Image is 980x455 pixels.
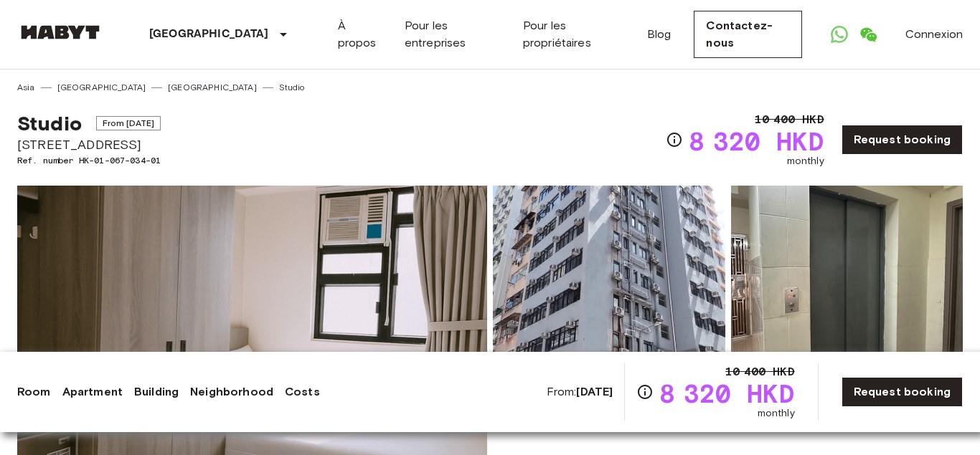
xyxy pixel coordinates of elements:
svg: Check cost overview for full price breakdown. Please note that discounts apply to new joiners onl... [636,383,654,401]
img: Picture of unit HK-01-067-034-01 [731,186,963,373]
a: Blog [647,26,672,43]
span: From: [547,384,613,400]
a: Connexion [905,26,963,43]
a: Asia [17,81,35,94]
span: 8 320 HKD [689,128,824,154]
a: À propos [338,17,382,52]
span: From [DATE] [96,116,161,130]
span: monthly [787,154,824,168]
p: [GEOGRAPHIC_DATA] [149,26,269,43]
a: Request booking [842,377,963,407]
span: 8 320 HKD [659,380,794,406]
a: Room [17,383,51,401]
a: Apartment [62,383,123,401]
img: Picture of unit HK-01-067-034-01 [493,186,725,373]
svg: Check cost overview for full price breakdown. Please note that discounts apply to new joiners onl... [666,131,683,148]
img: Habyt [17,25,103,39]
span: monthly [758,406,795,421]
a: Studio [279,81,305,94]
a: Request booking [842,125,963,155]
a: Costs [285,383,320,401]
a: [GEOGRAPHIC_DATA] [168,81,257,94]
a: Open WhatsApp [825,20,854,49]
b: [DATE] [576,385,613,398]
span: Ref. number HK-01-067-034-01 [17,154,161,167]
a: Pour les propriétaires [523,17,624,52]
a: Contactez-nous [694,11,801,58]
span: Studio [17,111,82,135]
span: [STREET_ADDRESS] [17,135,161,154]
a: [GEOGRAPHIC_DATA] [57,81,146,94]
span: 10 400 HKD [725,363,795,380]
a: Neighborhood [190,383,273,401]
a: Open WeChat [854,20,882,49]
span: 10 400 HKD [755,111,824,128]
a: Building [134,383,179,401]
a: Pour les entreprises [405,17,500,52]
